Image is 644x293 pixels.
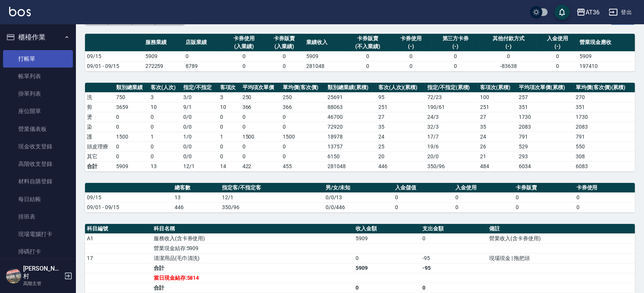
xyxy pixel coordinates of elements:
p: 高階主管 [23,280,62,287]
td: 10 [149,102,181,112]
div: 其他付款方式 [482,35,535,43]
th: 類別總業績(累積) [326,83,376,93]
td: 0 [480,51,537,61]
td: 190 / 61 [425,102,478,112]
td: 1730 [574,112,635,122]
th: 入金使用 [453,183,514,193]
div: (-) [539,43,576,50]
td: 13757 [326,142,376,151]
td: 0 [420,233,487,243]
td: 染 [85,122,114,132]
td: 25 [376,142,425,151]
td: 46700 [326,112,376,122]
td: 455 [281,161,326,171]
td: 當日現金結存:5814 [152,273,354,283]
td: 13 [173,192,220,202]
td: 0 [218,151,241,161]
td: 0 [114,122,149,132]
td: 88063 [326,102,376,112]
td: 營業收入(含卡券使用) [487,233,635,243]
div: (入業績) [266,43,302,50]
td: 17 [85,253,152,263]
td: 燙 [85,112,114,122]
td: 1500 [114,132,149,142]
th: 業績收入 [304,34,345,52]
td: 0 [354,283,420,293]
th: 平均項次單價 [241,83,281,93]
a: 現場電腦打卡 [3,225,73,243]
td: A1 [85,233,152,243]
th: 客項次(累積) [478,83,517,93]
td: 293 [517,151,574,161]
td: 09/01 - 09/15 [85,61,143,71]
th: 卡券販賣 [514,183,574,193]
td: 0 [149,112,181,122]
td: 剪 [85,102,114,112]
td: 12/1 [220,192,324,202]
td: 100 [478,92,517,102]
a: 座位開單 [3,102,73,120]
td: 0 [281,142,326,151]
td: 446 [376,161,425,171]
td: 清潔用品(毛巾清洗) [152,253,354,263]
td: 5909 [354,263,420,273]
td: 0 [218,142,241,151]
td: 0 [241,142,281,151]
td: 27 [478,112,517,122]
td: 0 [281,151,326,161]
td: 422 [241,161,281,171]
td: 8789 [184,61,224,71]
td: 合計 [152,283,354,293]
th: 服務業績 [143,34,184,52]
td: 1 / 0 [181,132,218,142]
div: (-) [433,43,478,50]
td: 14 [218,161,241,171]
td: 0 [514,202,574,212]
td: 6150 [326,151,376,161]
th: 平均項次單價(累積) [517,83,574,93]
td: 0 [114,151,149,161]
td: 26 [478,142,517,151]
div: 卡券使用 [226,35,262,43]
td: 350/96 [425,161,478,171]
td: 營業現金結存:5909 [152,243,354,253]
td: 0 [264,61,304,71]
td: 0 [345,51,391,61]
a: 帳單列表 [3,68,73,85]
td: 350/96 [220,202,324,212]
td: 服務收入(含卡券使用) [152,233,354,243]
td: 0 [431,61,480,71]
td: 351 [517,102,574,112]
div: 第三方卡券 [433,35,478,43]
td: 0 [149,122,181,132]
td: 95 [376,92,425,102]
th: 男/女/未知 [324,183,393,193]
td: 0 [149,142,181,151]
th: 收入金額 [354,224,420,234]
td: 19 / 6 [425,142,478,151]
a: 掃碼打卡 [3,243,73,260]
td: 09/15 [85,192,173,202]
td: 366 [241,102,281,112]
td: 446 [173,202,220,212]
td: 5909 [304,51,345,61]
td: 5909 [578,51,635,61]
div: (-) [393,43,429,50]
h5: [PERSON_NAME]村 [23,265,62,280]
td: 頭皮理療 [85,142,114,151]
td: 750 [114,92,149,102]
td: 0 [184,51,224,61]
td: 0 [224,51,264,61]
td: 0 [281,122,326,132]
td: 20 [376,151,425,161]
td: 1500 [241,132,281,142]
td: 0 [393,192,453,202]
div: 卡券使用 [393,35,429,43]
img: Logo [9,7,31,16]
td: 0 / 0 [181,151,218,161]
td: 0 [391,61,431,71]
td: 0 / 0 [181,122,218,132]
td: 366 [281,102,326,112]
td: 0 [453,202,514,212]
td: 洗 [85,92,114,102]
